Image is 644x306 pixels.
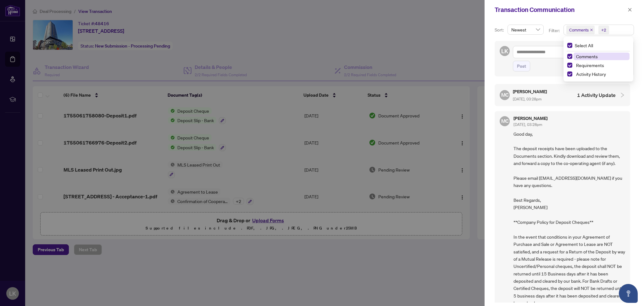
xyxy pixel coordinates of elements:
[566,25,595,34] span: Comments
[514,122,542,127] span: [DATE], 03:28pm
[513,61,530,71] button: Post
[569,27,589,33] span: Comments
[572,42,596,49] span: Select All
[576,62,604,68] span: Requirements
[511,25,540,34] span: Newest
[513,97,541,101] span: [DATE], 03:28pm
[501,47,508,55] span: LK
[495,5,626,14] div: Transaction Communication
[574,61,630,69] span: Requirements
[574,70,630,78] span: Activity History
[501,117,508,125] span: MC
[590,28,593,31] span: close
[628,8,632,12] span: close
[495,84,630,106] div: MC[PERSON_NAME] [DATE], 03:28pm1 Activity Update
[567,63,572,68] span: Select Requirements
[495,26,505,33] p: Sort:
[601,27,606,33] div: +2
[619,92,625,98] span: collapsed
[576,54,598,59] span: Comments
[574,53,630,60] span: Comments
[619,284,638,303] button: Open asap
[576,71,606,77] span: Activity History
[501,91,508,99] span: MC
[567,54,572,59] span: Select Comments
[567,71,572,76] span: Select Activity History
[549,27,561,34] p: Filter:
[514,116,547,121] h5: [PERSON_NAME]
[513,88,548,95] h5: [PERSON_NAME]
[577,91,616,99] h4: 1 Activity Update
